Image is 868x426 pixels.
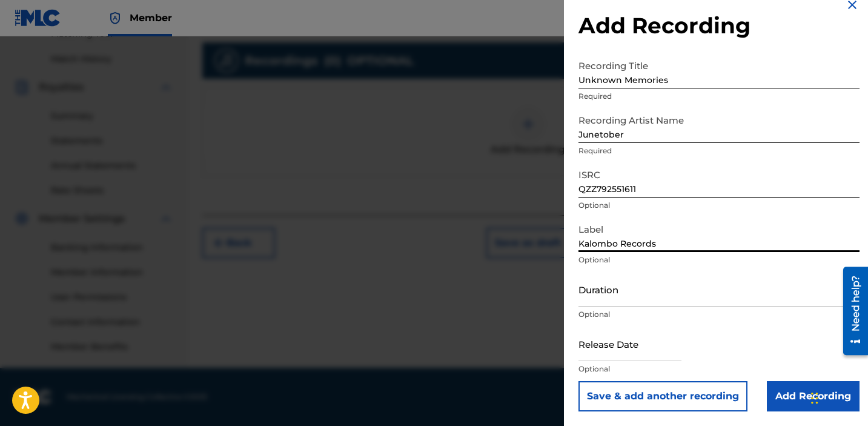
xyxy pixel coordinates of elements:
[108,11,122,25] img: Top Rightsholder
[811,380,818,416] div: Drag
[578,145,860,156] p: Required
[578,200,860,211] p: Optional
[578,255,860,265] p: Optional
[578,309,860,320] p: Optional
[578,12,860,39] h2: Add Recording
[767,381,860,411] input: Add Recording
[130,11,172,25] span: Member
[578,381,747,411] button: Save & add another recording
[578,364,860,374] p: Optional
[807,368,868,426] iframe: Chat Widget
[578,91,860,102] p: Required
[834,262,868,360] iframe: Resource Center
[15,9,61,27] img: MLC Logo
